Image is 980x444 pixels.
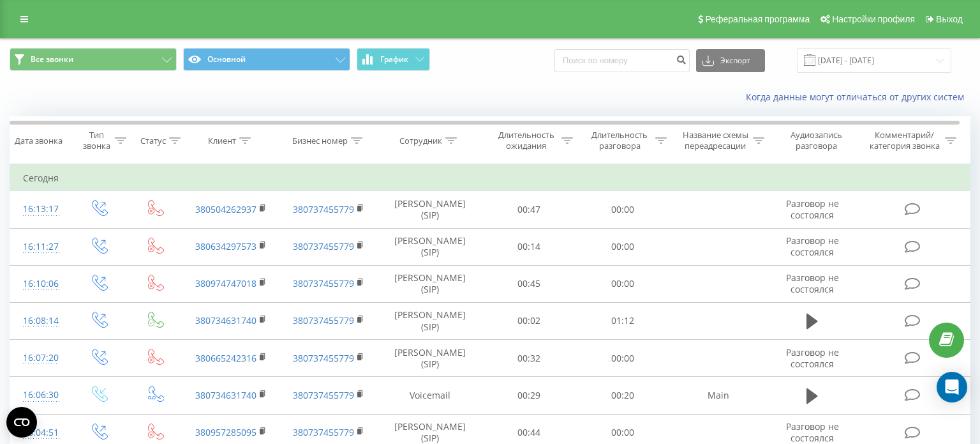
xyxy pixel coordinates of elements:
[779,130,854,151] div: Аудиозапись разговора
[23,346,57,371] div: 16:07:20
[786,420,839,444] span: Разговор не состоялся
[867,130,942,151] div: Комментарий/категория звонка
[746,91,970,103] a: Когда данные могут отличаться от других систем
[380,55,408,64] span: График
[81,130,112,151] div: Тип звонка
[696,49,765,72] button: Экспорт
[482,228,576,265] td: 00:14
[183,48,350,71] button: Основной
[936,14,963,24] span: Выход
[832,14,915,24] span: Настройки профиля
[293,203,354,215] a: 380737455779
[377,228,482,265] td: [PERSON_NAME] (SIP)
[195,277,256,289] a: 380974747018
[10,48,177,71] button: Все звонки
[195,203,256,215] a: 380504262937
[195,352,256,364] a: 380665242316
[377,377,482,414] td: Voicemail
[576,340,670,377] td: 00:00
[293,426,354,438] a: 380737455779
[576,191,670,228] td: 00:00
[399,135,442,146] div: Сотрудник
[377,302,482,339] td: [PERSON_NAME] (SIP)
[588,130,652,151] div: Длительность разговора
[195,426,256,438] a: 380957285095
[786,234,839,258] span: Разговор не состоялся
[681,130,750,151] div: Название схемы переадресации
[23,383,57,408] div: 16:06:30
[705,14,810,24] span: Реферальная программа
[23,272,57,296] div: 16:10:06
[494,130,558,151] div: Длительность ожидания
[482,191,576,228] td: 00:47
[195,314,256,326] a: 380734631740
[576,228,670,265] td: 00:00
[482,265,576,302] td: 00:45
[208,135,236,146] div: Клиент
[6,407,37,438] button: Open CMP widget
[482,302,576,339] td: 00:02
[377,265,482,302] td: [PERSON_NAME] (SIP)
[23,234,57,259] div: 16:11:27
[15,135,63,146] div: Дата звонка
[195,240,256,252] a: 380634297573
[293,352,354,364] a: 380737455779
[670,377,768,414] td: Main
[576,377,670,414] td: 00:20
[293,240,354,252] a: 380737455779
[377,340,482,377] td: [PERSON_NAME] (SIP)
[357,48,430,71] button: График
[786,346,839,370] span: Разговор не состоялся
[293,277,354,289] a: 380737455779
[23,197,57,222] div: 16:13:17
[140,135,166,146] div: Статус
[377,191,482,228] td: [PERSON_NAME] (SIP)
[292,135,348,146] div: Бизнес номер
[23,309,57,333] div: 16:08:14
[31,54,73,65] span: Все звонки
[195,389,256,401] a: 380734631740
[576,265,670,302] td: 00:00
[10,165,970,191] td: Сегодня
[937,372,967,402] div: Open Intercom Messenger
[786,197,839,221] span: Разговор не состоялся
[482,340,576,377] td: 00:32
[293,389,354,401] a: 380737455779
[576,302,670,339] td: 01:12
[482,377,576,414] td: 00:29
[554,49,690,72] input: Поиск по номеру
[293,314,354,326] a: 380737455779
[786,272,839,295] span: Разговор не состоялся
